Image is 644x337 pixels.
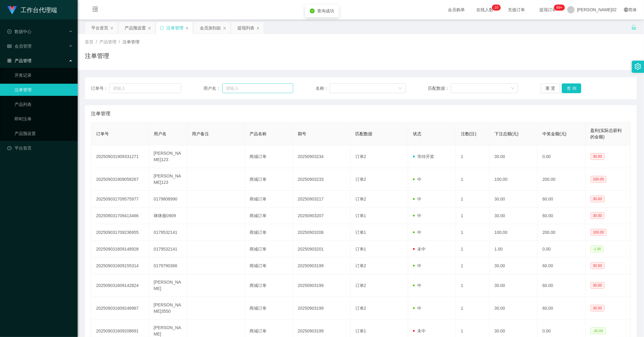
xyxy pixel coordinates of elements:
[417,154,434,159] font: 等待开奖
[15,58,32,63] font: 产品管理
[91,207,149,224] td: 202509031709413466
[91,85,109,92] span: 订单号：
[417,230,421,235] font: 中
[149,168,187,191] td: [PERSON_NAME]123
[149,274,187,297] td: [PERSON_NAME]
[149,224,187,241] td: 0179532141
[355,283,366,288] span: 订单2
[635,63,641,70] i: 图标： 设置
[245,191,293,207] td: 商城订单
[85,51,109,60] h1: 注单管理
[554,5,565,11] sup: 1064
[15,84,73,96] a: 注单管理
[154,131,166,136] span: 用户名
[628,7,637,12] font: 简体
[91,297,149,320] td: 202509031609248967
[166,22,183,34] div: 注单管理
[310,8,315,13] i: 图标：check-circle
[456,274,490,297] td: 1
[542,131,566,136] span: 中奖金额(元)
[293,241,351,258] td: 20250903201
[91,191,149,207] td: 202509031709575977
[490,274,538,297] td: 30.00
[149,241,187,258] td: 0179532141
[417,177,421,182] font: 中
[456,297,490,320] td: 1
[293,258,351,274] td: 20250903199
[125,22,146,34] div: 产品预设置
[417,283,421,288] font: 中
[417,306,421,311] font: 中
[298,131,306,136] span: 期号
[96,39,97,44] span: /
[631,25,637,30] i: 图标： 解锁
[495,131,518,136] span: 下注总额(元)
[293,274,351,297] td: 20250903199
[237,22,254,34] div: 提现列表
[490,191,538,207] td: 30.00
[15,113,73,125] a: 即时注单
[122,39,139,44] span: 注单管理
[192,131,209,136] span: 用户备注
[91,22,108,34] div: 平台首页
[538,274,585,297] td: 60.00
[21,0,57,20] h1: 工作台代理端
[355,131,372,136] span: 匹配数据
[119,39,120,44] span: /
[110,26,114,30] i: 图标： 关闭
[417,197,421,201] font: 中
[15,29,32,34] font: 数据中心
[591,282,605,289] span: 30.00
[591,196,605,202] span: 30.00
[496,5,498,11] p: 0
[200,22,221,34] div: 会员加扣款
[245,274,293,297] td: 商城订单
[398,86,402,91] i: 图标： 向下
[591,328,606,334] span: -30.00
[456,168,490,191] td: 1
[490,258,538,274] td: 30.00
[250,131,267,136] span: 产品名称
[490,207,538,224] td: 30.00
[148,26,151,30] i: 图标： 关闭
[245,168,293,191] td: 商城订单
[293,207,351,224] td: 20250903207
[149,207,187,224] td: 咪咪薇0909
[245,224,293,241] td: 商城订单
[538,145,585,168] td: 0.00
[355,263,366,268] span: 订单2
[417,247,426,251] font: 未中
[456,224,490,241] td: 1
[222,83,293,93] input: 请输入
[160,26,164,30] i: 图标: sync
[417,263,421,268] font: 中
[7,7,57,12] a: 工作台代理端
[624,8,628,12] i: 图标： global
[91,258,149,274] td: 202509031609155314
[7,142,73,154] a: 图标： 仪表板平台首页
[293,168,351,191] td: 20250903233
[355,247,366,251] span: 订单1
[490,145,538,168] td: 30.00
[417,329,426,333] font: 未中
[245,258,293,274] td: 商城订单
[541,83,560,93] button: 重 置
[538,258,585,274] td: 60.00
[538,297,585,320] td: 60.00
[91,241,149,258] td: 202509031609148928
[492,5,501,11] sup: 10
[149,258,187,274] td: 0179790366
[149,297,187,320] td: [PERSON_NAME]3550
[591,212,605,219] span: 30.00
[591,176,607,183] span: 100.00
[256,26,260,30] i: 图标： 关闭
[91,110,110,117] span: 注单管理
[456,241,490,258] td: 1
[355,329,366,333] span: 订单1
[15,127,73,140] a: 产品预设置
[538,168,585,191] td: 200.00
[538,191,585,207] td: 60.00
[355,154,366,159] span: 订单2
[7,29,12,34] i: 图标： check-circle-o
[591,229,607,236] span: 100.00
